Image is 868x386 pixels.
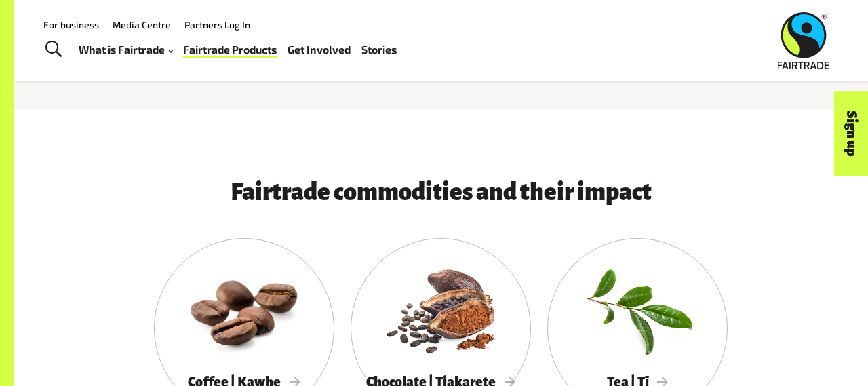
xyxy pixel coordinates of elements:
[361,40,397,59] a: Stories
[288,40,351,59] a: Get Involved
[43,19,99,31] a: For business
[113,19,171,31] a: Media Centre
[184,19,250,31] a: Partners Log In
[183,40,277,59] a: Fairtrade Products
[37,33,70,66] a: Toggle Search
[127,180,755,206] h3: Fairtrade commodities and their impact
[778,12,830,69] img: Fairtrade Australia New Zealand logo
[79,40,173,59] a: What is Fairtrade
